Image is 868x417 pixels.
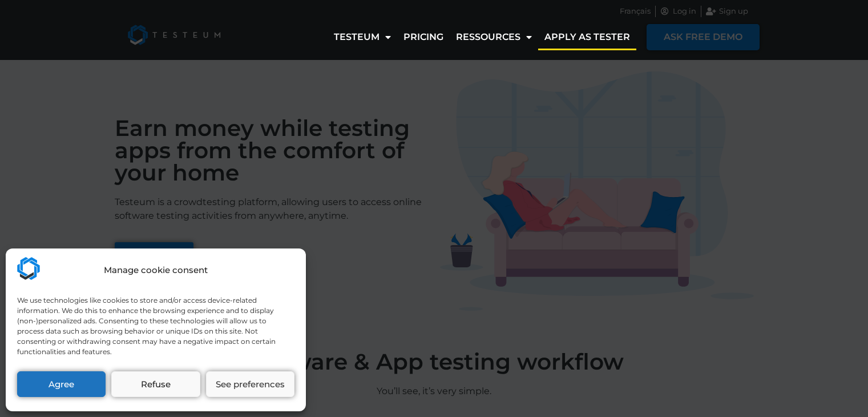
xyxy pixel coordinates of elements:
button: See preferences [206,371,294,397]
img: Testeum.com - Application crowdtesting platform [17,257,40,280]
a: Testeum [328,24,397,50]
div: We use technologies like cookies to store and/or access device-related information. We do this to... [17,295,293,357]
a: Pricing [397,24,450,50]
button: Refuse [111,371,200,397]
div: Manage cookie consent [104,264,208,277]
a: Apply as tester [538,24,636,50]
nav: Menu [328,24,636,50]
a: Ressources [450,24,538,50]
button: Agree [17,371,106,397]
